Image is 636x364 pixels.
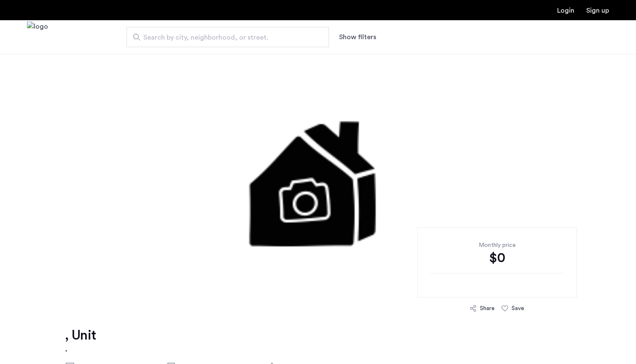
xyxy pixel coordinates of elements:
[65,327,96,344] h1: , Unit
[114,54,521,307] img: 1.gif
[431,249,563,266] div: $0
[512,304,524,313] div: Save
[65,327,96,354] a: , Unit,
[480,304,495,313] div: Share
[27,21,48,53] img: logo
[586,7,609,14] a: Registration
[65,344,96,354] h2: ,
[431,241,563,249] div: Monthly price
[127,27,329,47] input: Apartment Search
[27,21,48,53] a: Cazamio Logo
[557,7,574,14] a: Login
[339,32,376,42] button: Show or hide filters
[143,32,305,43] span: Search by city, neighborhood, or street.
